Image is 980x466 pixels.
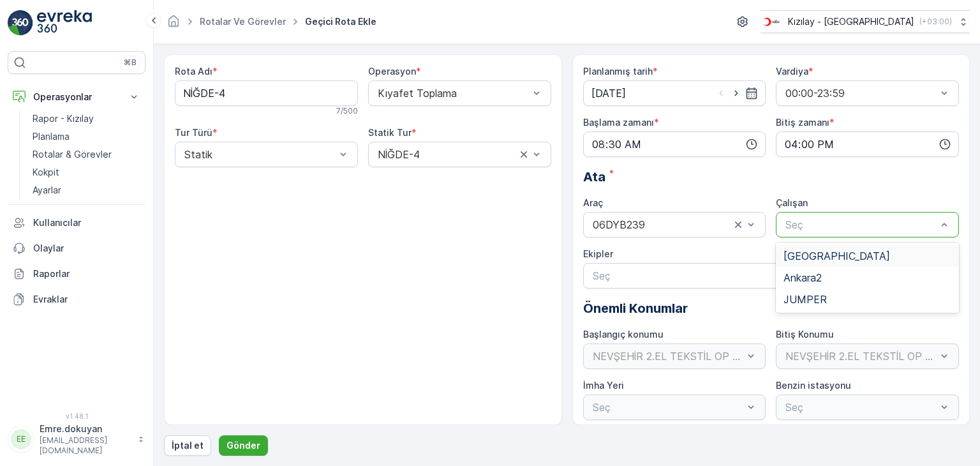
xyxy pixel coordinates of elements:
[33,166,59,179] p: Kokpit
[33,130,70,143] p: Planlama
[783,294,827,305] span: JUMPER
[33,148,112,161] p: Rotalar & Görevler
[226,439,260,452] p: Gönder
[33,242,140,255] p: Olaylar
[37,10,92,36] img: logo_light-DOdMpM7g.png
[175,127,212,138] label: Tur Türü
[583,299,960,318] p: Önemli Konumlar
[27,128,145,146] a: Planlama
[40,435,131,456] p: [EMAIL_ADDRESS][DOMAIN_NAME]
[919,17,952,27] p: ( +03:00 )
[40,423,131,435] p: Emre.dokuyan
[172,439,204,452] p: İptal et
[27,181,145,199] a: Ayarlar
[583,117,654,128] label: Başlama zamanı
[27,110,145,128] a: Rapor - Kızılay
[583,197,603,208] label: Araç
[583,80,766,106] input: dd/mm/yyyy
[167,19,181,30] a: Ana Sayfa
[583,329,664,340] label: Başlangıç konumu
[783,272,822,283] span: Ankara2
[8,423,145,456] button: EEEmre.dokuyan[EMAIL_ADDRESS][DOMAIN_NAME]
[33,91,120,103] p: Operasyonlar
[776,197,808,208] label: Çalışan
[33,112,94,125] p: Rapor - Kızılay
[8,287,145,312] a: Evraklar
[33,267,140,280] p: Raporlar
[583,66,653,77] label: Planlanmış tarih
[8,10,33,36] img: logo
[8,84,145,110] button: Operasyonlar
[33,293,140,306] p: Evraklar
[11,429,31,449] div: EE
[776,117,829,128] label: Bitiş zamanı
[368,66,416,77] label: Operasyon
[8,210,145,236] a: Kullanıcılar
[124,57,137,68] p: ⌘B
[788,15,914,28] p: Kızılay - [GEOGRAPHIC_DATA]
[8,412,145,420] span: v 1.48.1
[783,250,890,262] span: [GEOGRAPHIC_DATA]
[776,380,851,391] label: Benzin istasyonu
[8,236,145,261] a: Olaylar
[776,329,834,340] label: Bitiş Konumu
[200,16,286,27] a: Rotalar ve Görevler
[33,216,140,229] p: Kullanıcılar
[583,380,624,391] label: İmha Yeri
[785,217,937,232] p: Seç
[761,15,783,29] img: k%C4%B1z%C4%B1lay_D5CCths_t1JZB0k.png
[164,435,211,456] button: İptal et
[593,268,937,283] p: Seç
[33,184,61,197] p: Ayarlar
[219,435,268,456] button: Gönder
[368,127,412,138] label: Statik Tur
[302,15,379,28] span: Geçici Rota Ekle
[8,261,145,287] a: Raporlar
[336,106,358,116] p: 7 / 500
[27,146,145,163] a: Rotalar & Görevler
[27,163,145,181] a: Kokpit
[776,66,808,77] label: Vardiya
[583,248,613,259] label: Ekipler
[583,167,605,186] span: Ata
[761,10,970,33] button: Kızılay - [GEOGRAPHIC_DATA](+03:00)
[175,66,212,77] label: Rota Adı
